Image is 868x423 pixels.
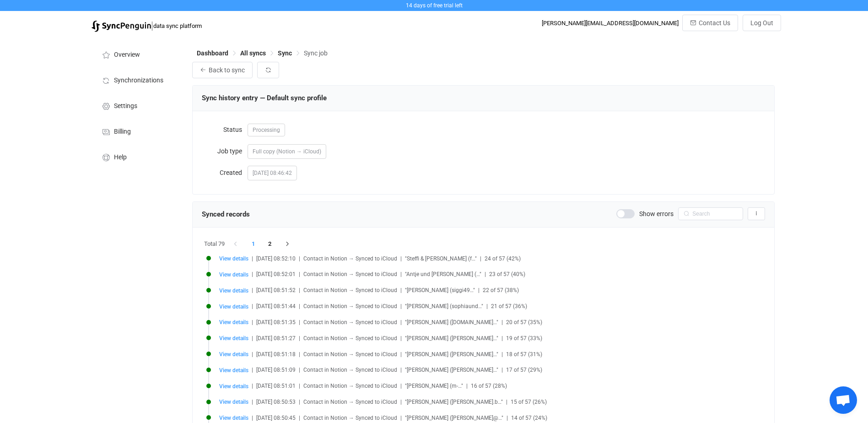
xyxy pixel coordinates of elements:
[202,163,248,182] label: Created
[299,415,300,421] span: |
[506,335,542,342] span: 19 of 57 (33%)
[252,335,253,342] span: |
[400,335,402,342] span: |
[197,49,228,57] span: Dashboard
[400,383,402,389] span: |
[299,351,300,358] span: |
[501,319,503,325] span: |
[299,287,300,293] span: |
[303,351,397,358] span: Contact in Notion → Synced to iCloud
[219,271,248,278] span: View details
[485,271,486,277] span: |
[209,66,245,74] span: Back to sync
[299,255,300,262] span: |
[219,304,248,310] span: View details
[256,335,296,342] span: [DATE] 08:51:27
[219,415,248,421] span: View details
[501,335,503,342] span: |
[114,77,163,84] span: Synchronizations
[506,399,507,405] span: |
[219,287,248,294] span: View details
[678,207,743,220] input: Search
[405,367,498,373] span: "[PERSON_NAME] ([PERSON_NAME]…"
[466,383,468,389] span: |
[511,415,547,421] span: 14 of 57 (24%)
[299,319,300,325] span: |
[400,271,402,277] span: |
[299,303,300,309] span: |
[278,49,292,57] span: Sync
[405,399,503,405] span: "[PERSON_NAME] ([PERSON_NAME].b…"
[483,287,519,293] span: 22 of 57 (38%)
[303,415,397,421] span: Contact in Notion → Synced to iCloud
[406,2,463,9] span: 14 days of free trial left
[262,238,278,250] li: 2
[501,367,503,373] span: |
[202,94,327,102] span: Sync history entry — Default sync profile
[506,351,542,358] span: 18 of 57 (31%)
[256,399,296,405] span: [DATE] 08:50:53
[256,255,296,262] span: [DATE] 08:52:10
[478,287,480,293] span: |
[219,383,248,390] span: View details
[400,303,402,309] span: |
[491,303,527,309] span: 21 of 57 (36%)
[219,351,248,358] span: View details
[405,351,498,358] span: "[PERSON_NAME] ([PERSON_NAME]…"
[219,367,248,374] span: View details
[480,255,481,262] span: |
[256,415,296,421] span: [DATE] 08:50:45
[501,351,503,358] span: |
[256,351,296,358] span: [DATE] 08:51:18
[92,144,183,169] a: Help
[252,399,253,405] span: |
[219,319,248,325] span: View details
[92,21,151,32] img: syncpenguin.svg
[92,41,183,67] a: Overview
[489,271,525,277] span: 23 of 57 (40%)
[299,399,300,405] span: |
[486,303,488,309] span: |
[400,367,402,373] span: |
[256,287,296,293] span: [DATE] 08:51:52
[682,15,738,31] button: Contact Us
[299,383,300,389] span: |
[153,22,202,29] span: data sync platform
[92,67,183,92] a: Synchronizations
[219,399,248,405] span: View details
[506,367,542,373] span: 17 of 57 (29%)
[303,271,397,277] span: Contact in Notion → Synced to iCloud
[303,319,397,325] span: Contact in Notion → Synced to iCloud
[92,19,202,32] a: |data sync platform
[405,415,503,421] span: "[PERSON_NAME] ([PERSON_NAME]@…"
[252,287,253,293] span: |
[248,124,285,136] span: Processing
[240,49,266,57] span: All syncs
[204,238,225,250] span: Total 79
[400,399,402,405] span: |
[511,399,547,405] span: 15 of 57 (26%)
[253,148,321,155] span: Full copy (Notion → iCloud)
[92,118,183,144] a: Billing
[252,351,253,358] span: |
[303,383,397,389] span: Contact in Notion → Synced to iCloud
[245,238,262,250] li: 1
[400,287,402,293] span: |
[202,142,248,160] label: Job type
[256,271,296,277] span: [DATE] 08:52:01
[303,255,397,262] span: Contact in Notion → Synced to iCloud
[303,287,397,293] span: Contact in Notion → Synced to iCloud
[248,166,297,180] span: [DATE] 08:46:42
[192,62,253,78] button: Back to sync
[639,211,674,217] span: Show errors
[252,303,253,309] span: |
[507,415,508,421] span: |
[252,415,253,421] span: |
[299,367,300,373] span: |
[303,335,397,342] span: Contact in Notion → Synced to iCloud
[400,255,402,262] span: |
[405,319,498,325] span: "[PERSON_NAME] ([DOMAIN_NAME]…"
[471,383,507,389] span: 16 of 57 (28%)
[405,303,483,309] span: "[PERSON_NAME] (sophiaund…"
[299,271,300,277] span: |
